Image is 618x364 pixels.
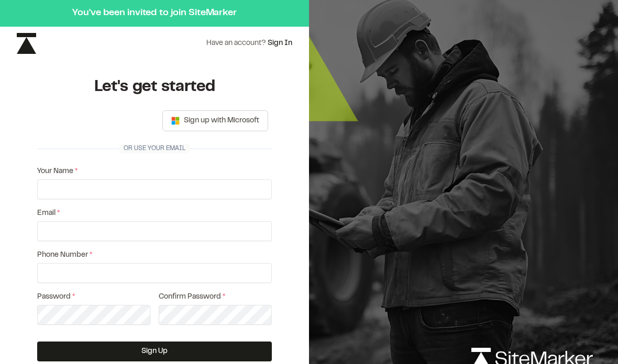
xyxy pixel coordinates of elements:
[268,40,292,47] a: Sign In
[206,38,292,49] div: Have an account?
[37,77,272,98] h1: Let's get started
[43,109,145,132] div: 使用 Google 账号登录。在新标签页中打开
[37,291,150,303] label: Password
[17,33,36,54] img: icon-black-rebrand.svg
[159,291,272,303] label: Confirm Password
[119,144,190,153] span: Or use your email
[37,249,272,261] label: Phone Number
[37,342,272,361] button: Sign Up
[38,109,150,132] iframe: “使用 Google 账号登录”按钮
[37,166,272,177] label: Your Name
[162,110,268,131] button: Sign up with Microsoft
[37,208,272,219] label: Email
